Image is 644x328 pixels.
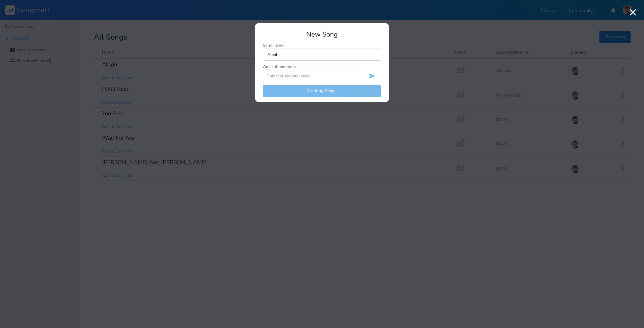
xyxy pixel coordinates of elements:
[263,43,381,47] div: Song name
[363,70,381,82] button: Invite
[263,70,363,82] input: Enter collaborator email
[263,85,381,97] button: Creating Song...
[263,65,296,69] div: Add collaborators
[263,49,381,61] input: Enter song name
[263,31,381,38] div: New Song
